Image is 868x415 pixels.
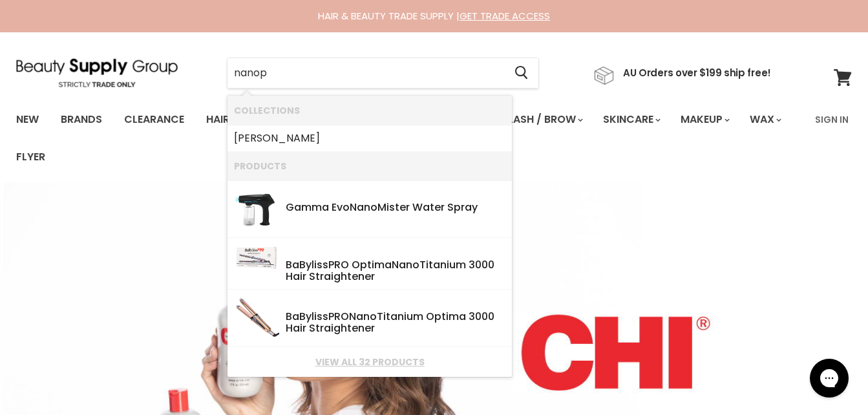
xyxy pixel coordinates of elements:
[504,58,538,88] button: Search
[228,151,512,180] li: Products
[228,180,512,238] li: Products: Gamma Evo Nano Mister Water Spray
[228,347,512,376] li: View All
[196,106,271,133] a: Haircare
[228,96,512,125] li: Collections
[286,311,505,335] div: BaBylissPRO Titanium Optima 3000 Hair Straightener
[807,106,856,133] a: Sign In
[593,106,668,133] a: Skincare
[6,101,807,176] ul: Main menu
[498,106,591,133] a: Lash / Brow
[6,144,55,171] a: Flyer
[227,58,539,89] form: Product
[234,128,505,149] a: [PERSON_NAME]
[228,238,512,290] li: Products: BaBylissPRO Optima Nano Titanium 3000 Hair Straightener
[228,290,512,347] li: Products: BaBylissPRO Nano Titanium Optima 3000 Hair Straightener
[228,125,512,152] li: Collections: Rusk
[114,106,194,133] a: Clearance
[460,9,550,23] a: GET TRADE ACCESS
[228,58,504,88] input: Search
[286,202,505,215] div: Gamma Evo Mister Water Spray
[349,309,377,324] b: Nano
[234,357,505,367] a: View all 32 products
[350,200,377,215] b: Nano
[803,354,855,402] iframe: Gorgias live chat messenger
[671,106,737,133] a: Makeup
[392,257,419,272] b: Nano
[234,244,279,270] img: 900641PacakgingAngle1_200x.png
[6,106,48,133] a: New
[234,296,279,341] img: nano1_200x.jpg
[286,259,505,284] div: BaBylissPRO Optima Titanium 3000 Hair Straightener
[51,106,112,133] a: Brands
[740,106,789,133] a: Wax
[234,187,279,232] img: mist.webp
